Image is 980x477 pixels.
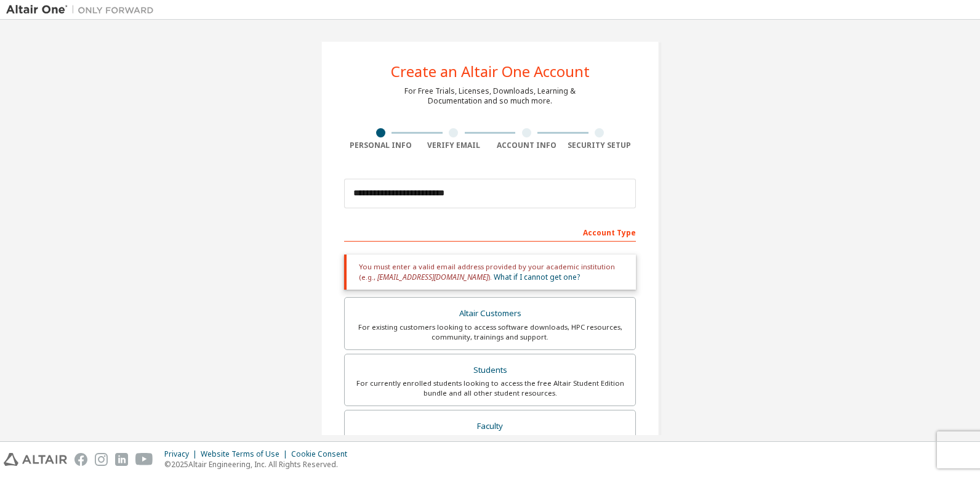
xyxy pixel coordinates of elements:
span: [EMAIL_ADDRESS][DOMAIN_NAME] [377,272,488,282]
p: © 2025 Altair Engineering, Inc. All Rights Reserved. [164,459,355,470]
div: Verify Email [417,141,491,150]
div: For currently enrolled students looking to access the free Altair Student Edition bundle and all ... [352,378,628,398]
div: Students [352,362,628,379]
div: Cookie Consent [291,449,355,459]
div: Privacy [164,449,201,459]
div: For existing customers looking to access software downloads, HPC resources, community, trainings ... [352,322,628,342]
img: facebook.svg [74,453,87,466]
div: Account Info [490,141,563,150]
div: You must enter a valid email address provided by your academic institution (e.g., ). [344,255,636,290]
div: Faculty [352,418,628,435]
img: youtube.svg [135,453,153,466]
img: linkedin.svg [115,453,128,466]
img: altair_logo.svg [4,453,67,466]
div: Personal Info [344,141,417,150]
div: Altair Customers [352,305,628,322]
div: For Free Trials, Licenses, Downloads, Learning & Documentation and so much more. [404,86,576,106]
img: Altair One [6,4,160,16]
div: Security Setup [563,141,637,150]
img: instagram.svg [95,453,108,466]
div: Create an Altair One Account [391,64,590,79]
div: Website Terms of Use [201,449,291,459]
a: What if I cannot get one? [494,272,580,282]
div: Account Type [344,222,636,242]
